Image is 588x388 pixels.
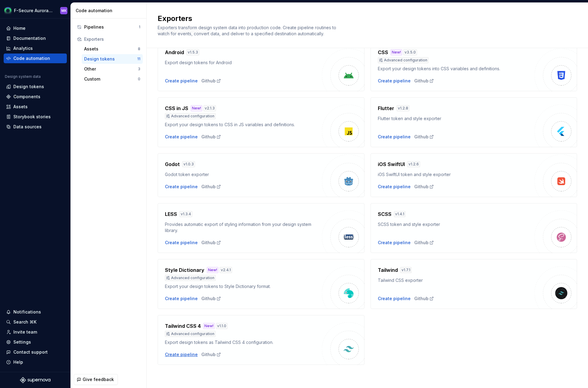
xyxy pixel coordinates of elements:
[407,161,420,167] div: v 1.2.6
[13,25,26,31] div: Home
[378,277,535,283] div: Tailwind CSS exporter
[165,49,184,56] h4: Android
[61,8,67,13] div: MK
[378,210,391,218] h4: SCSS
[13,339,31,345] div: Settings
[84,66,138,72] div: Other
[13,104,28,110] div: Assets
[165,210,177,218] h4: LESS
[201,352,221,358] a: Github
[139,25,140,29] div: 1
[165,322,201,330] h4: Tailwind CSS 4
[82,54,143,64] button: Design tokens11
[74,22,143,32] button: Pipelines1
[378,57,429,63] div: Advanced configuration
[165,275,216,281] div: Advanced configuration
[165,113,216,119] div: Advanced configuration
[4,54,67,63] a: Code automation
[14,8,53,14] div: F-Secure Aurora Design System
[84,36,140,42] div: Exporters
[378,240,411,246] button: Create pipeline
[165,296,198,302] button: Create pipeline
[13,309,41,315] div: Notifications
[378,78,411,84] div: Create pipeline
[414,296,434,302] div: Github
[76,8,144,14] div: Code automation
[378,184,411,190] button: Create pipeline
[13,94,40,100] div: Components
[84,24,139,30] div: Pipelines
[84,56,137,62] div: Design tokens
[165,339,322,345] div: Export design tokens as Tailwind CSS 4 configuration.
[394,211,405,217] div: v 1.4.1
[378,161,405,168] h4: iOS SwiftUI
[165,105,188,112] h4: CSS in JS
[378,66,535,72] div: Export your design tokens into CSS variables and definitions.
[165,221,322,234] div: Provides automatic export of styling information from your design system library.
[13,114,51,120] div: Storybook stories
[4,102,67,112] a: Assets
[414,184,434,190] a: Github
[403,49,417,55] div: v 3.5.0
[165,78,198,84] button: Create pipeline
[378,221,535,227] div: SCSS token and style exporter
[400,267,412,273] div: v 1.7.1
[165,331,216,337] div: Advanced configuration
[84,46,138,52] div: Assets
[191,105,202,111] div: New!
[165,352,198,358] button: Create pipeline
[201,78,221,84] a: Github
[13,84,44,90] div: Design tokens
[165,240,198,246] div: Create pipeline
[4,357,67,367] button: Help
[165,122,322,128] div: Export your design tokens to CSS in JS variables and definitions.
[165,184,198,190] button: Create pipeline
[20,377,50,383] svg: Supernova Logo
[13,329,37,335] div: Invite team
[203,105,216,111] div: v 2.1.3
[201,240,221,246] div: Github
[165,283,322,289] div: Export your design tokens to Style Dictionary format.
[158,25,337,36] span: Exporters transform design system data into production code. Create pipeline routines to watch fo...
[378,105,394,112] h4: Flutter
[414,78,434,84] a: Github
[4,43,67,53] a: Analytics
[378,134,411,140] button: Create pipeline
[13,45,33,51] div: Analytics
[82,74,143,84] a: Custom0
[5,74,41,79] div: Design system data
[13,349,48,355] div: Contact support
[378,266,398,274] h4: Tailwind
[137,57,140,61] div: 11
[397,105,409,111] div: v 1.2.8
[4,337,67,347] a: Settings
[4,317,67,327] button: Search ⌘K
[82,44,143,54] button: Assets8
[13,124,42,130] div: Data sources
[165,134,198,140] button: Create pipeline
[165,60,322,66] div: Export design tokens for Android
[4,92,67,102] a: Components
[165,266,204,274] h4: Style Dictionary
[207,267,218,273] div: New!
[4,307,67,317] button: Notifications
[414,240,434,246] a: Github
[138,77,140,81] div: 0
[82,64,143,74] button: Other3
[4,82,67,92] a: Design tokens
[391,49,402,55] div: New!
[83,376,114,383] span: Give feedback
[201,134,221,140] a: Github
